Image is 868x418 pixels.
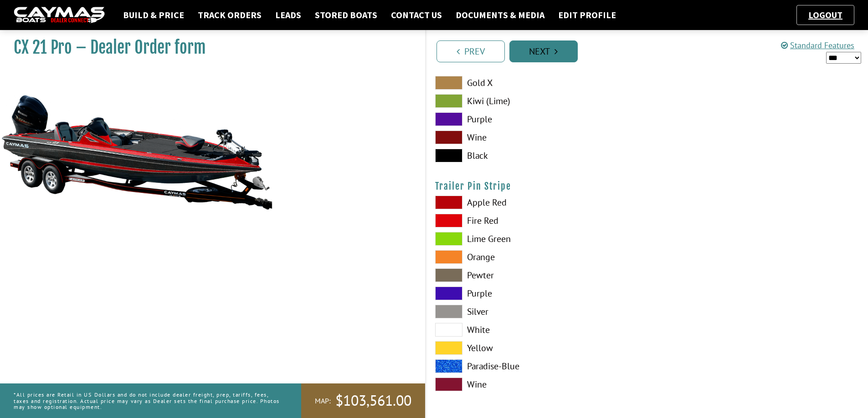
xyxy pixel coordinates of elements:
a: Contact Us [386,9,447,21]
label: Black [435,149,638,162]
a: Logout [804,9,847,20]
a: MAP:$103,561.00 [301,383,425,418]
h1: CX 21 Pro – Dealer Order form [14,37,402,58]
a: Stored Boats [310,9,382,21]
label: Gold X [435,76,638,90]
p: *All prices are Retail in US Dollars and do not include dealer freight, prep, tariffs, fees, taxe... [14,387,281,414]
label: Kiwi (Lime) [435,94,638,108]
h4: Trailer Pin Stripe [435,181,859,192]
label: Paradise-Blue [435,359,638,373]
label: Silver [435,305,638,318]
label: Yellow [435,341,638,355]
a: Prev [437,40,505,62]
label: Purple [435,112,638,126]
a: Standard Features [781,40,854,50]
span: $103,561.00 [335,391,411,410]
label: Wine [435,131,638,144]
a: Leads [271,9,306,21]
label: Lime Green [435,232,638,246]
a: Documents & Media [451,9,549,21]
label: Fire Red [435,214,638,227]
span: MAP: [315,396,331,406]
label: Purple [435,287,638,300]
label: Orange [435,250,638,264]
label: Apple Red [435,196,638,209]
a: Next [509,40,578,62]
a: Track Orders [193,9,266,21]
a: Edit Profile [554,9,621,21]
img: caymas-dealer-connect-2ed40d3bc7270c1d8d7ffb4b79bf05adc795679939227970def78ec6f6c03838.gif [14,7,105,24]
label: White [435,323,638,337]
label: Pewter [435,268,638,282]
label: Wine [435,378,638,391]
a: Build & Price [118,9,189,21]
